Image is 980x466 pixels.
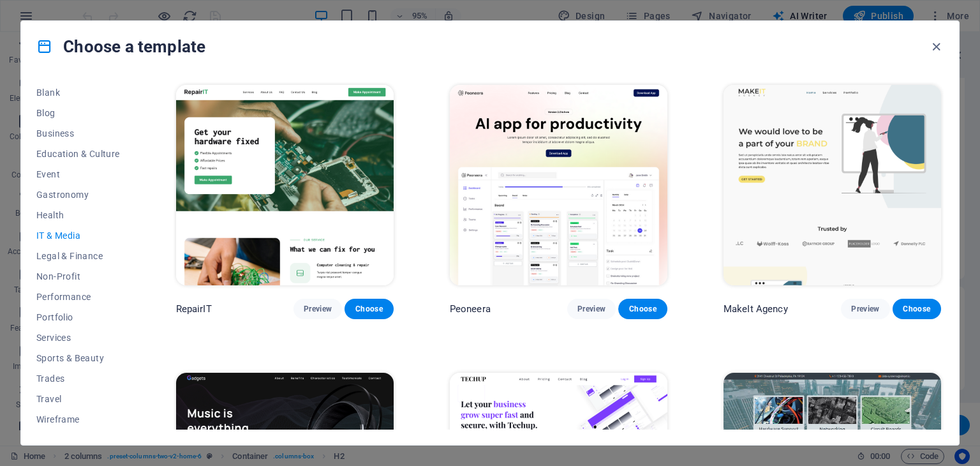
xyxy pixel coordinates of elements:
[36,164,120,184] button: Event
[36,414,120,425] span: Wireframe
[36,312,120,322] span: Portfolio
[36,246,120,266] button: Legal & Finance
[36,394,120,404] span: Travel
[36,368,120,389] button: Trades
[450,85,667,285] img: Peoneera
[450,303,491,315] p: Peoneera
[36,82,120,103] button: Blank
[36,251,120,261] span: Legal & Finance
[36,144,120,164] button: Education & Culture
[36,389,120,409] button: Travel
[176,303,212,315] p: RepairIT
[293,299,342,319] button: Preview
[36,271,120,282] span: Non-Profit
[29,433,45,437] button: 3
[355,304,383,314] span: Choose
[345,299,393,319] button: Choose
[29,418,45,421] button: 2
[36,225,120,246] button: IT & Media
[36,184,120,205] button: Gastronomy
[36,128,120,139] span: Business
[36,287,120,307] button: Performance
[893,299,941,319] button: Choose
[29,403,45,406] button: 1
[36,36,205,57] h4: Choose a template
[36,190,120,200] span: Gastronomy
[567,299,616,319] button: Preview
[36,333,120,343] span: Services
[36,373,120,384] span: Trades
[36,307,120,327] button: Portfolio
[36,103,120,123] button: Blog
[36,409,120,430] button: Wireframe
[851,304,879,314] span: Preview
[304,304,332,314] span: Preview
[628,304,657,314] span: Choose
[36,327,120,348] button: Services
[841,299,889,319] button: Preview
[36,87,120,98] span: Blank
[724,85,941,285] img: MakeIt Agency
[36,205,120,225] button: Health
[724,303,788,315] p: MakeIt Agency
[36,230,120,241] span: IT & Media
[36,348,120,368] button: Sports & Beauty
[36,169,120,179] span: Event
[36,108,120,118] span: Blog
[577,304,605,314] span: Preview
[903,304,931,314] span: Choose
[36,123,120,144] button: Business
[618,299,667,319] button: Choose
[36,266,120,287] button: Non-Profit
[176,85,394,285] img: RepairIT
[36,210,120,220] span: Health
[36,292,120,302] span: Performance
[36,353,120,363] span: Sports & Beauty
[36,149,120,159] span: Education & Culture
